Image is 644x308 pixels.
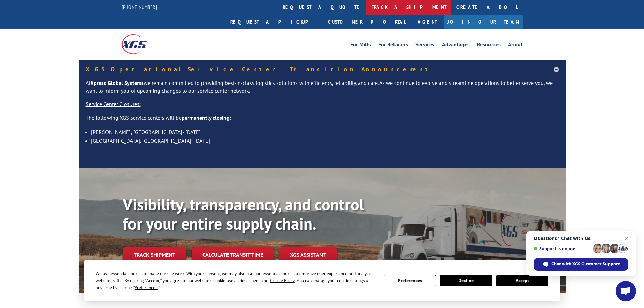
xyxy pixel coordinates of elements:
button: Decline [440,275,492,286]
a: Request a pickup [225,15,323,29]
a: About [508,42,523,49]
span: Support is online [534,246,591,251]
b: Visibility, transparency, and control for your entire supply chain. [123,194,364,234]
button: Accept [496,275,548,286]
li: [GEOGRAPHIC_DATA], [GEOGRAPHIC_DATA]- [DATE] [91,136,559,145]
span: Chat with XGS Customer Support [534,258,628,271]
strong: Xpress Global Systems [90,79,144,86]
a: Calculate transit time [192,247,274,262]
u: Service Center Closures: [86,101,141,108]
a: For Retailers [378,42,408,49]
a: Resources [477,42,501,49]
span: Cookie Policy [270,278,295,283]
div: Cookie Consent Prompt [84,260,560,301]
h5: XGS Operational Service Center Transition Announcement [86,66,559,72]
p: At we remain committed to providing best-in-class logistics solutions with efficiency, reliabilit... [86,79,559,101]
a: Advantages [442,42,470,49]
a: XGS ASSISTANT [279,247,337,262]
span: Preferences [135,285,158,290]
a: For Mills [350,42,371,49]
a: Agent [411,15,444,29]
a: Join Our Team [444,15,523,29]
a: Track shipment [123,247,186,262]
li: [PERSON_NAME], [GEOGRAPHIC_DATA]- [DATE] [91,127,559,136]
span: Questions? Chat with us! [534,236,628,241]
a: Services [415,42,434,49]
a: Customer Portal [323,15,411,29]
a: Open chat [616,281,636,301]
button: Preferences [384,275,436,286]
span: Chat with XGS Customer Support [551,261,620,267]
a: [PHONE_NUMBER] [122,4,157,10]
p: The following XGS service centers will be : [86,114,559,127]
div: We use essential cookies to make our site work. With your consent, we may also use non-essential ... [96,270,376,291]
strong: permanently closing [182,114,230,121]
